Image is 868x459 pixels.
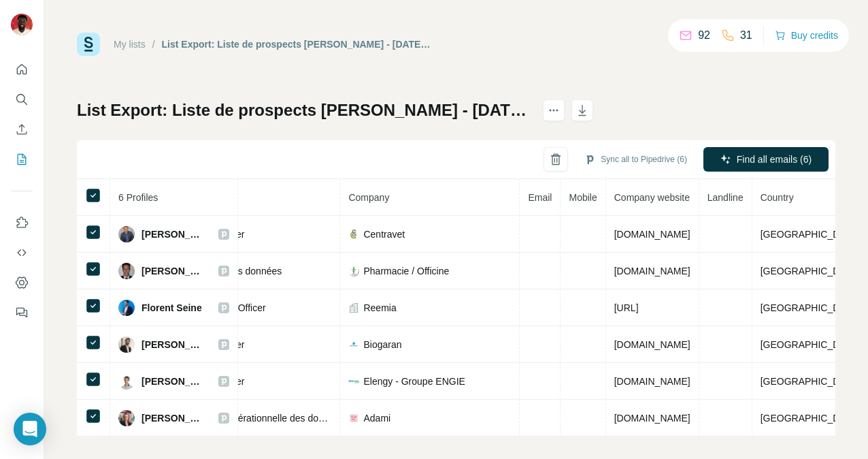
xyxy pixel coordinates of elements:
[141,264,205,278] span: [PERSON_NAME]
[348,229,359,240] img: company-logo
[614,266,690,276] span: [DOMAIN_NAME]
[528,192,552,203] span: Email
[614,376,690,387] span: [DOMAIN_NAME]
[707,192,744,203] span: Landline
[141,375,205,388] span: [PERSON_NAME]
[118,373,135,390] img: Avatar
[141,338,205,351] span: [PERSON_NAME]
[141,301,202,315] span: Florent Seine
[118,336,135,353] img: Avatar
[141,227,205,241] span: [PERSON_NAME]
[118,263,135,279] img: Avatar
[363,375,465,388] span: Elengy - Groupe ENGIE
[11,87,33,112] button: Search
[761,266,860,276] span: [GEOGRAPHIC_DATA]
[11,57,33,82] button: Quick start
[761,192,794,203] span: Country
[761,376,860,387] span: [GEOGRAPHIC_DATA]
[348,339,359,350] img: company-logo
[169,413,344,424] span: Responsable opérationnelle des données
[77,33,100,56] img: Surfe Logo
[363,227,405,241] span: Centravet
[614,339,690,350] span: [DOMAIN_NAME]
[775,26,838,45] button: Buy credits
[11,300,33,325] button: Feedback
[363,301,396,315] span: Reemia
[118,410,135,426] img: Avatar
[348,266,359,276] img: company-logo
[569,192,597,203] span: Mobile
[169,302,265,313] span: Chief Executive Officer
[141,411,205,425] span: [PERSON_NAME]
[152,37,155,51] li: /
[162,37,432,51] div: List Export: Liste de prospects [PERSON_NAME] - [DATE] 15:15
[363,264,449,278] span: Pharmacie / Officine
[363,338,401,351] span: Biogaran
[740,27,752,44] p: 31
[348,376,359,387] img: company-logo
[614,413,690,424] span: [DOMAIN_NAME]
[737,153,812,166] span: Find all emails (6)
[11,14,33,35] img: Avatar
[614,302,639,313] span: [URL]
[348,413,359,424] img: company-logo
[11,210,33,235] button: Use Surfe on LinkedIn
[11,147,33,172] button: My lists
[543,99,565,121] button: actions
[11,270,33,295] button: Dashboard
[77,99,531,121] h1: List Export: Liste de prospects [PERSON_NAME] - [DATE] 15:15
[11,240,33,265] button: Use Surfe API
[703,147,829,172] button: Find all emails (6)
[118,300,135,316] img: Avatar
[761,339,860,350] span: [GEOGRAPHIC_DATA]
[14,413,46,445] div: Open Intercom Messenger
[761,229,860,240] span: [GEOGRAPHIC_DATA]
[614,229,690,240] span: [DOMAIN_NAME]
[11,117,33,142] button: Enrich CSV
[363,411,390,425] span: Adami
[118,226,135,242] img: Avatar
[575,149,697,170] button: Sync all to Pipedrive (6)
[698,27,710,44] p: 92
[761,413,860,424] span: [GEOGRAPHIC_DATA]
[348,192,389,203] span: Company
[614,192,690,203] span: Company website
[761,302,860,313] span: [GEOGRAPHIC_DATA]
[118,192,158,203] span: 6 Profiles
[114,39,146,50] a: My lists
